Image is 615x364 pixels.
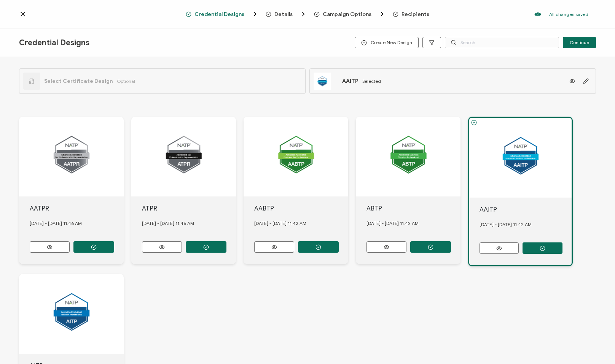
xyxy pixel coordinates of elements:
[314,10,386,18] span: Campaign Options
[480,214,572,235] div: [DATE] - [DATE] 11.42 AM
[362,78,381,84] span: Selected
[393,11,429,17] span: Recipients
[342,78,358,84] span: AAITP
[30,213,124,234] div: [DATE] - [DATE] 11.46 AM
[117,78,135,84] span: Optional
[30,204,124,213] div: AATPR
[266,10,307,18] span: Details
[570,40,589,45] span: Continue
[323,11,371,17] span: Campaign Options
[274,11,293,17] span: Details
[402,11,429,17] span: Recipients
[366,213,461,234] div: [DATE] - [DATE] 11.42 AM
[186,10,429,18] div: Breadcrumb
[445,37,559,48] input: Search
[254,213,349,234] div: [DATE] - [DATE] 11.42 AM
[355,37,419,48] button: Create New Design
[142,204,236,213] div: ATPR
[366,204,461,213] div: ABTP
[19,38,89,47] span: Credential Designs
[480,205,572,214] div: AAITP
[142,213,236,234] div: [DATE] - [DATE] 11.46 AM
[361,40,412,46] span: Create New Design
[194,11,244,17] span: Credential Designs
[577,328,615,364] iframe: Chat Widget
[254,204,349,213] div: AABTP
[549,11,588,17] p: All changes saved
[563,37,596,48] button: Continue
[44,78,113,84] span: Select Certificate Design
[186,10,259,18] span: Credential Designs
